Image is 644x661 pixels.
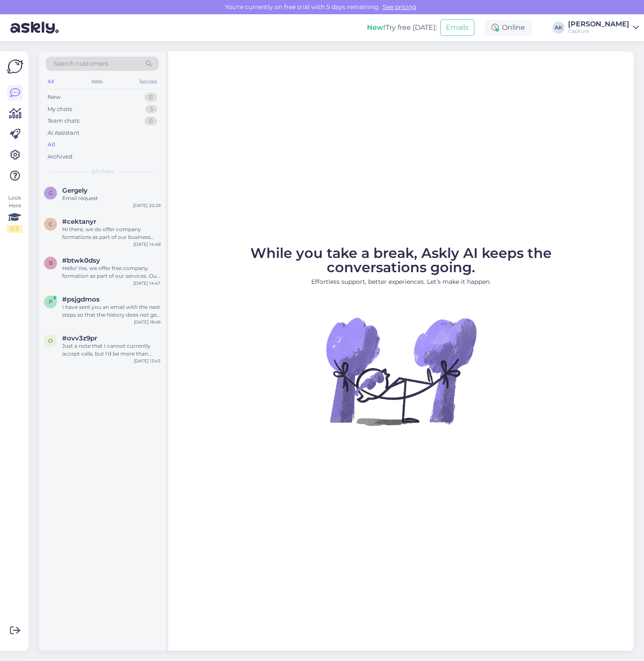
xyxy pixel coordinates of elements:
[552,22,565,34] div: AK
[138,76,159,87] div: Socials
[62,264,161,280] div: Hello! Yes, we offer free company formation as part of our services. Our virtual business address...
[134,319,161,325] div: [DATE] 18:46
[250,245,552,276] span: While you take a break, Askly AI keeps the conversations going.
[89,76,104,87] div: Web
[323,293,479,449] img: No Chat active
[62,303,161,319] div: I have sent you an email with the next steps so that the history does not get lost
[62,194,161,202] div: Email request
[380,3,419,11] a: See pricing
[62,226,161,241] div: Hi there, we do offer company formations as part of our business address annual plan (OÜ/limited ...
[47,105,72,114] div: My chats
[62,296,100,303] span: #psjgdmos
[485,20,532,35] div: Online
[47,140,55,149] div: All
[568,21,639,35] a: [PERSON_NAME]Capture
[568,28,629,35] div: Capture
[7,58,23,75] img: Askly Logo
[133,202,161,209] div: [DATE] 20:29
[54,59,108,68] span: Search customers
[145,117,157,125] div: 0
[62,218,96,226] span: #cektanyr
[367,22,437,33] div: Try free [DATE]:
[49,221,53,227] span: c
[7,225,22,233] div: 1 / 3
[133,280,161,286] div: [DATE] 14:47
[47,129,79,137] div: AI Assistant
[49,299,53,305] span: p
[92,168,114,175] span: All chats
[440,19,474,36] button: Emails
[62,187,88,194] span: Gergely
[48,337,53,344] span: o
[367,23,385,32] b: New!
[568,21,629,28] div: [PERSON_NAME]
[134,358,161,364] div: [DATE] 13:45
[133,241,161,248] div: [DATE] 14:48
[47,117,79,125] div: Team chats
[47,93,60,102] div: New
[211,277,591,286] p: Effortless support, better experiences. Let’s make it happen.
[62,334,97,342] span: #ovv3z9pr
[7,194,22,233] div: Look Here
[145,105,157,114] div: 3
[49,260,53,266] span: b
[49,190,53,196] span: G
[46,76,56,87] div: All
[47,153,73,161] div: Archived
[62,342,161,358] div: Just a note that I cannot currently accept calls, but I'd be more than happy to message you
[62,257,100,264] span: #btwk0dsy
[145,93,157,102] div: 0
